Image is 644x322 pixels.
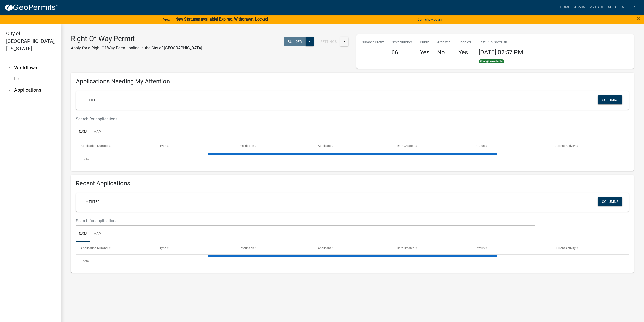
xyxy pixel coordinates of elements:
button: Settings [316,37,341,46]
a: My Dashboard [587,3,618,12]
h4: Recent Applications [76,180,629,187]
datatable-header-cell: Date Created [392,242,471,254]
h4: No [437,49,451,56]
button: Columns [598,197,622,206]
datatable-header-cell: Applicant [313,140,392,152]
p: Number Prefix [361,40,384,45]
span: Current Activity [555,144,576,148]
h3: Right-Of-Way Permit [71,34,203,43]
datatable-header-cell: Description [234,242,313,254]
span: Application Number [81,246,108,250]
datatable-header-cell: Current Activity [550,242,629,254]
p: Last Published On [479,40,523,45]
a: Map [90,124,104,140]
span: Status [476,144,485,148]
datatable-header-cell: Status [471,140,550,152]
a: Admin [572,3,587,12]
i: arrow_drop_up [6,65,12,71]
a: Data [76,226,90,242]
a: Home [558,3,572,12]
a: Map [90,226,104,242]
div: 0 total [76,255,629,268]
span: Applicant [318,246,331,250]
datatable-header-cell: Application Number [76,140,155,152]
input: Search for applications [76,216,535,226]
button: Don't show again [415,15,444,24]
span: Application Number [81,144,108,148]
a: View [161,15,172,24]
datatable-header-cell: Type [155,140,234,152]
button: Columns [598,95,622,104]
h4: Yes [458,49,471,56]
span: Status [476,246,485,250]
datatable-header-cell: Status [471,242,550,254]
datatable-header-cell: Date Created [392,140,471,152]
i: arrow_drop_down [6,87,12,93]
datatable-header-cell: Type [155,242,234,254]
p: Enabled [458,40,471,45]
datatable-header-cell: Application Number [76,242,155,254]
a: Data [76,124,90,140]
datatable-header-cell: Description [234,140,313,152]
span: Type [160,144,166,148]
p: Next Number [391,40,412,45]
a: + Filter [82,197,104,206]
p: Public [420,40,429,45]
span: × [637,15,640,22]
span: Changes available [479,59,504,63]
span: Type [160,246,166,250]
strong: New Statuses available! Expired, Withdrawn, Locked [175,17,268,22]
h4: 66 [391,49,412,56]
span: Description [239,144,254,148]
a: + Filter [82,95,104,104]
h4: Yes [420,49,429,56]
span: Date Created [397,246,414,250]
h4: Applications Needing My Attention [76,78,629,85]
input: Search for applications [76,114,535,124]
span: [DATE] 02:57 PM [479,49,523,56]
a: tneller [618,3,640,12]
button: Close [637,15,640,21]
datatable-header-cell: Applicant [313,242,392,254]
span: Description [239,246,254,250]
span: Date Created [397,144,414,148]
span: Current Activity [555,246,576,250]
datatable-header-cell: Current Activity [550,140,629,152]
div: 0 total [76,153,629,166]
p: Archived [437,40,451,45]
span: Applicant [318,144,331,148]
button: Builder [284,37,306,46]
p: Apply for a Right-Of-Way Permit online in the City of [GEOGRAPHIC_DATA]. [71,45,203,51]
